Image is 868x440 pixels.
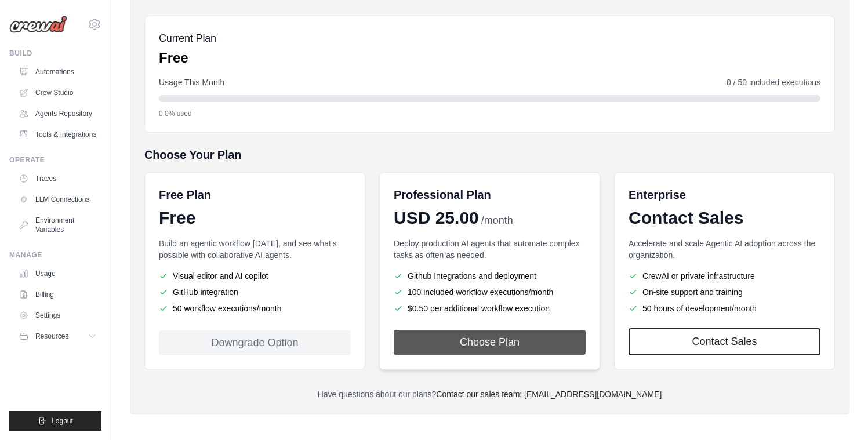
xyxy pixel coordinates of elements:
[394,303,586,314] li: $0.50 per additional workflow execution
[14,306,101,325] a: Settings
[159,109,192,118] span: 0.0% used
[159,49,216,67] p: Free
[810,384,868,440] iframe: Chat Widget
[629,238,820,261] p: Accelerate and scale Agentic AI adoption across the organization.
[14,169,101,188] a: Traces
[144,147,835,163] h5: Choose Your Plan
[394,208,479,228] span: USD 25.00
[9,250,101,260] div: Manage
[9,411,101,431] button: Logout
[9,16,67,33] img: Logo
[159,303,351,314] li: 50 workflow executions/month
[9,155,101,165] div: Operate
[629,270,820,282] li: CrewAI or private infrastructure
[629,286,820,298] li: On-site support and training
[159,30,216,46] h5: Current Plan
[629,187,820,203] h6: Enterprise
[159,238,351,261] p: Build an agentic workflow [DATE], and see what's possible with collaborative AI agents.
[394,238,586,261] p: Deploy production AI agents that automate complex tasks as often as needed.
[144,388,835,400] p: Have questions about our plans?
[629,303,820,314] li: 50 hours of development/month
[14,264,101,283] a: Usage
[436,390,662,399] a: Contact our sales team: [EMAIL_ADDRESS][DOMAIN_NAME]
[14,125,101,144] a: Tools & Integrations
[629,208,820,228] div: Contact Sales
[159,270,351,282] li: Visual editor and AI copilot
[14,83,101,102] a: Crew Studio
[394,330,586,355] button: Choose Plan
[159,77,224,88] span: Usage This Month
[481,213,513,228] span: /month
[394,187,491,203] h6: Professional Plan
[159,208,351,228] div: Free
[14,63,101,81] a: Automations
[35,332,68,341] span: Resources
[629,328,820,355] a: Contact Sales
[159,286,351,298] li: GitHub integration
[14,211,101,239] a: Environment Variables
[394,286,586,298] li: 100 included workflow executions/month
[14,285,101,304] a: Billing
[727,77,820,88] span: 0 / 50 included executions
[14,104,101,123] a: Agents Repository
[52,416,73,426] span: Logout
[14,190,101,209] a: LLM Connections
[159,330,351,355] div: Downgrade Option
[159,187,211,203] h6: Free Plan
[9,49,101,58] div: Build
[14,327,101,346] button: Resources
[394,270,586,282] li: Github Integrations and deployment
